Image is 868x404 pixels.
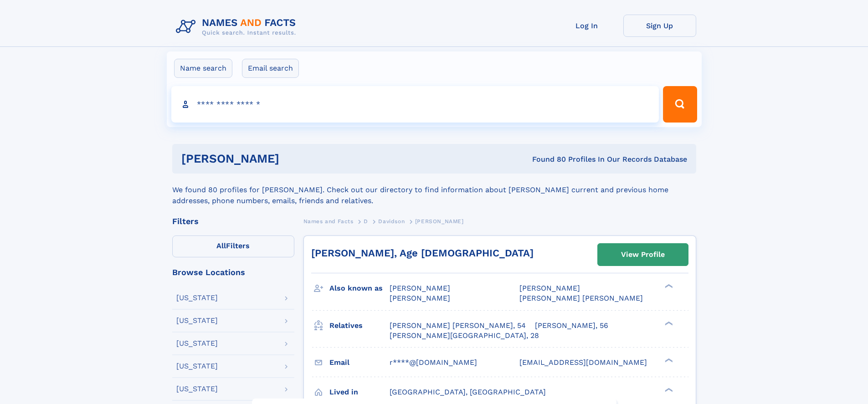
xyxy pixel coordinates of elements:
[663,357,673,363] div: ❯
[364,215,368,227] a: D
[329,281,390,296] h3: Also known as
[378,215,405,227] a: Davidson
[621,244,665,265] div: View Profile
[623,15,696,37] a: Sign Up
[172,15,303,39] img: Logo Names and Facts
[390,331,539,341] a: [PERSON_NAME][GEOGRAPHIC_DATA], 28
[598,244,688,266] a: View Profile
[303,215,354,227] a: Names and Facts
[406,154,687,164] div: Found 80 Profiles In Our Records Database
[519,358,647,367] span: [EMAIL_ADDRESS][DOMAIN_NAME]
[535,321,608,331] a: [PERSON_NAME], 56
[329,318,390,333] h3: Relatives
[663,86,697,123] button: Search Button
[663,283,673,289] div: ❯
[329,384,390,400] h3: Lived in
[390,388,546,396] span: [GEOGRAPHIC_DATA], [GEOGRAPHIC_DATA]
[172,174,696,206] div: We found 80 profiles for [PERSON_NAME]. Check out our directory to find information about [PERSON...
[171,86,659,123] input: search input
[176,317,218,324] div: [US_STATE]
[216,241,226,250] span: All
[311,247,534,259] a: [PERSON_NAME], Age [DEMOGRAPHIC_DATA]
[329,355,390,370] h3: Email
[176,385,218,393] div: [US_STATE]
[242,59,299,78] label: Email search
[663,387,673,393] div: ❯
[415,218,464,225] span: [PERSON_NAME]
[172,268,294,276] div: Browse Locations
[174,59,232,78] label: Name search
[519,284,580,292] span: [PERSON_NAME]
[364,218,368,225] span: D
[176,340,218,347] div: [US_STATE]
[519,294,643,302] span: [PERSON_NAME] [PERSON_NAME]
[176,294,218,302] div: [US_STATE]
[181,153,406,164] h1: [PERSON_NAME]
[176,363,218,370] div: [US_STATE]
[172,217,294,225] div: Filters
[390,321,526,331] a: [PERSON_NAME] [PERSON_NAME], 54
[390,284,450,292] span: [PERSON_NAME]
[172,235,294,257] label: Filters
[663,320,673,326] div: ❯
[390,294,450,302] span: [PERSON_NAME]
[550,15,623,37] a: Log In
[378,218,405,225] span: Davidson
